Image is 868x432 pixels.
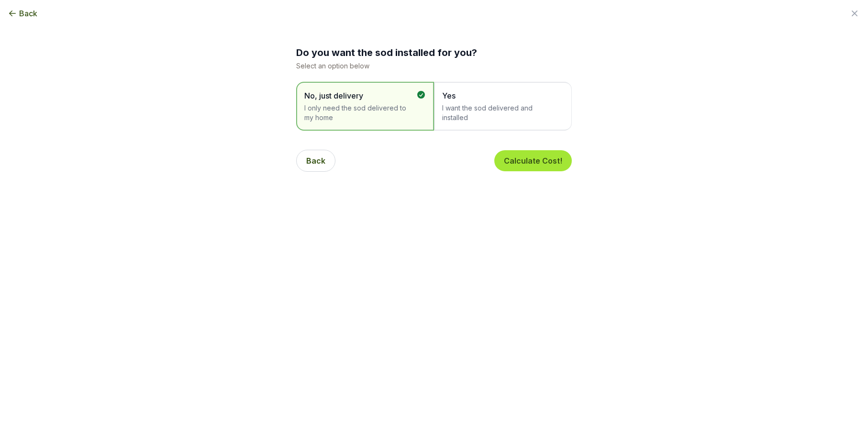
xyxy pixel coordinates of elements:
span: I only need the sod delivered to my home [304,103,416,122]
p: Select an option below [296,61,572,70]
span: I want the sod delivered and installed [442,103,554,122]
button: Back [8,8,37,19]
span: No, just delivery [304,90,416,101]
button: Calculate Cost! [494,150,572,171]
span: Back [19,8,37,19]
span: Yes [442,90,554,101]
button: Back [296,150,335,172]
h2: Do you want the sod installed for you? [296,46,572,59]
